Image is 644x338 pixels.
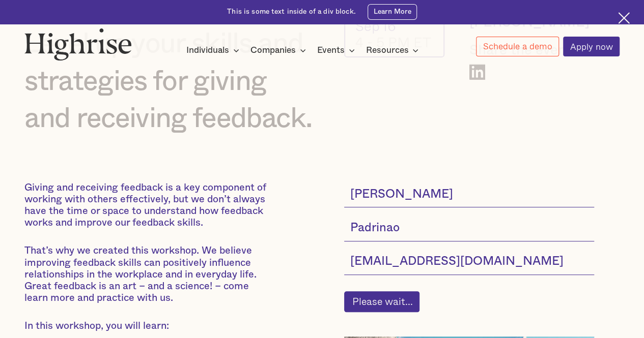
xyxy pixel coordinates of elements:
a: Schedule a demo [476,37,559,56]
div: This is some text inside of a div block. [227,7,356,17]
form: current-single-event-subscribe-form [344,182,594,313]
p: That’s why we created this workshop. We believe improving feedback skills can positively influenc... [24,245,272,304]
img: Cross icon [618,12,630,24]
input: Please wait... [344,291,419,313]
div: Events [317,44,358,56]
input: First name [344,182,594,208]
a: Apply now [563,37,620,56]
a: Share on LinkedIn [469,64,486,80]
div: Companies [250,44,309,56]
div: Resources [366,44,408,56]
p: Giving and receiving feedback is a key component of working with others effectively, but we don’t... [24,182,272,229]
div: Level up your skills and strategies for giving and receiving feedback. [24,25,318,138]
img: Highrise logo [24,28,132,60]
input: Last name [344,216,594,241]
div: Events [317,44,345,56]
div: Resources [366,44,422,56]
div: Individuals [186,44,229,56]
div: Companies [250,44,296,56]
div: Individuals [186,44,242,56]
input: Your e-mail [344,249,594,275]
a: Learn More [368,4,417,20]
p: In this workshop, you will learn: [24,320,272,332]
